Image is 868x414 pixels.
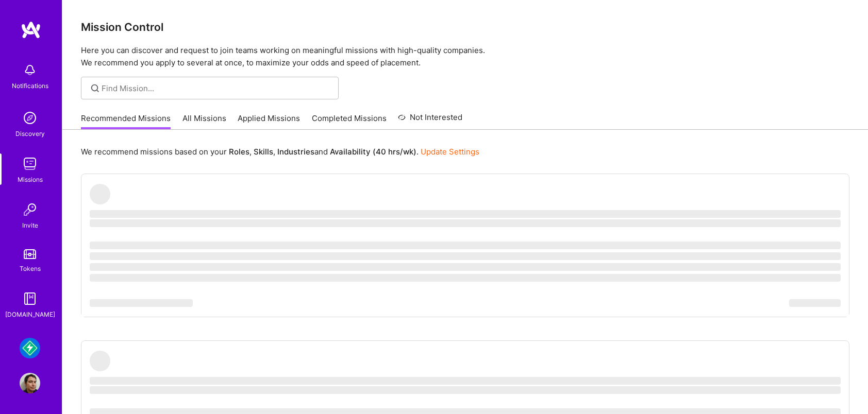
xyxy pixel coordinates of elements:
[20,263,41,274] div: Tokens
[398,111,462,130] a: Not Interested
[5,309,55,320] div: [DOMAIN_NAME]
[81,146,479,157] p: We recommend missions based on your , , and .
[20,153,40,174] img: teamwork
[15,128,45,139] div: Discovery
[20,108,40,128] img: discovery
[18,174,43,185] div: Missions
[20,288,40,309] img: guide book
[182,113,226,130] a: All Missions
[17,373,43,393] a: User Avatar
[21,21,41,39] img: logo
[238,113,300,130] a: Applied Missions
[254,147,273,157] b: Skills
[12,80,48,91] div: Notifications
[330,147,416,157] b: Availability (40 hrs/wk)
[81,113,171,130] a: Recommended Missions
[89,82,101,94] i: icon SearchGrey
[20,338,40,358] img: Mudflap: Fintech for Trucking
[20,60,40,80] img: bell
[20,199,40,220] img: Invite
[20,373,40,393] img: User Avatar
[81,44,849,69] p: Here you can discover and request to join teams working on meaningful missions with high-quality ...
[22,220,38,231] div: Invite
[24,249,36,259] img: tokens
[312,113,387,130] a: Completed Missions
[421,147,479,157] a: Update Settings
[17,338,43,358] a: Mudflap: Fintech for Trucking
[277,147,314,157] b: Industries
[102,83,331,94] input: Find Mission...
[81,21,849,33] h3: Mission Control
[229,147,249,157] b: Roles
